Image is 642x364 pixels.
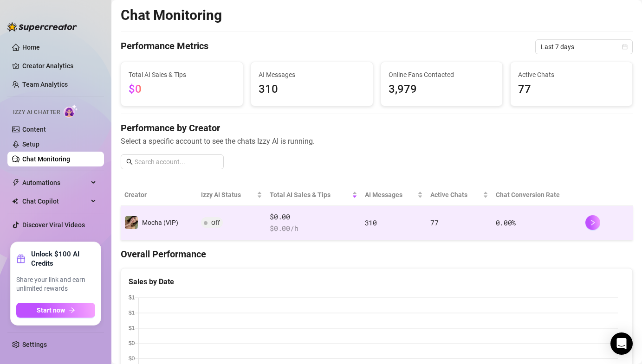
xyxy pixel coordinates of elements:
span: gift [16,254,26,263]
div: Open Intercom Messenger [610,332,633,355]
input: Search account... [135,157,218,167]
span: $ 0.00 /h [270,223,357,234]
span: $0 [129,83,142,96]
th: Active Chats [427,184,492,206]
a: Chat Monitoring [22,155,70,163]
th: Creator [121,184,197,206]
span: thunderbolt [12,179,19,186]
div: Sales by Date [129,276,625,287]
span: Automations [22,175,88,190]
th: Izzy AI Status [197,184,266,206]
th: AI Messages [361,184,427,206]
th: Total AI Sales & Tips [266,184,361,206]
a: Settings [22,341,47,348]
img: Chat Copilot [12,198,18,204]
th: Chat Conversion Rate [492,184,582,206]
span: Mocha (VIP) [142,219,178,226]
span: Online Fans Contacted [389,70,495,80]
a: Content [22,126,46,133]
span: calendar [622,44,628,50]
span: Total AI Sales & Tips [129,70,235,80]
span: 0.00 % [496,218,516,227]
span: $0.00 [270,211,357,223]
a: Home [22,44,40,51]
img: logo-BBDzfeDw.svg [7,22,77,32]
h2: Chat Monitoring [121,6,222,24]
span: right [590,219,596,226]
span: Start now [37,307,65,314]
span: AI Messages [365,190,416,200]
span: Share your link and earn unlimited rewards [16,275,95,294]
a: Setup [22,140,39,148]
span: search [126,159,133,165]
button: Start nowarrow-right [16,303,95,318]
span: 310 [259,81,365,98]
span: Izzy AI Status [201,190,255,200]
span: Select a specific account to see the chats Izzy AI is running. [121,135,633,147]
span: 310 [365,218,377,227]
span: Chat Copilot [22,194,88,209]
strong: Unlock $100 AI Credits [31,249,95,268]
span: 3,979 [389,81,495,98]
span: Izzy AI Chatter [13,108,60,117]
a: Team Analytics [22,81,68,88]
span: AI Messages [259,70,365,80]
span: Last 7 days [541,40,627,54]
span: Active Chats [430,190,480,200]
a: Discover Viral Videos [22,221,85,229]
span: Active Chats [518,70,625,80]
h4: Performance by Creator [121,121,633,134]
h4: Overall Performance [121,248,633,261]
img: AI Chatter [64,104,78,118]
a: Creator Analytics [22,58,97,73]
span: Off [211,219,220,226]
span: 77 [430,218,438,227]
span: 77 [518,81,625,98]
span: Total AI Sales & Tips [270,190,350,200]
span: arrow-right [69,307,75,313]
button: right [585,215,600,230]
img: Mocha (VIP) [125,216,138,229]
h4: Performance Metrics [121,39,208,54]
